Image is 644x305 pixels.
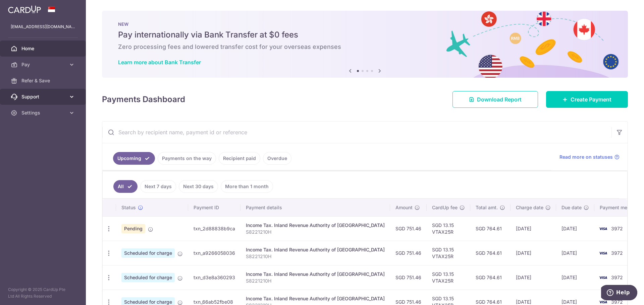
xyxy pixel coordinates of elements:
td: txn_2d88838b9ca [188,216,240,241]
span: Home [21,45,66,52]
a: All [113,180,138,193]
p: [EMAIL_ADDRESS][DOMAIN_NAME] [11,23,75,30]
td: SGD 764.61 [470,241,511,265]
p: S8221210H [246,278,385,284]
td: SGD 751.46 [390,265,427,290]
td: [DATE] [556,241,594,265]
td: [DATE] [556,265,594,290]
div: Income Tax. Inland Revenue Authority of [GEOGRAPHIC_DATA] [246,246,385,253]
span: Support [21,93,66,100]
a: Recipient paid [219,152,260,165]
span: 3972 [611,250,623,256]
div: Income Tax. Inland Revenue Authority of [GEOGRAPHIC_DATA] [246,271,385,278]
td: [DATE] [556,216,594,241]
a: Create Payment [546,91,628,108]
td: [DATE] [511,241,556,265]
a: Overdue [263,152,291,165]
td: SGD 751.46 [390,216,427,241]
span: Pay [21,61,66,68]
span: 3972 [611,275,623,280]
img: Bank Card [596,249,610,257]
span: Create Payment [571,95,611,103]
span: Status [121,204,136,211]
h6: Zero processing fees and lowered transfer cost for your overseas expenses [118,43,612,51]
span: Settings [21,109,66,116]
span: 3972 [611,226,623,231]
span: Help [15,5,29,11]
span: Total amt. [476,204,498,211]
span: Amount [395,204,413,211]
img: Bank Card [596,274,610,282]
td: SGD 764.61 [470,265,511,290]
td: SGD 13.15 VTAX25R [427,241,470,265]
div: Income Tax. Inland Revenue Authority of [GEOGRAPHIC_DATA] [246,222,385,229]
img: Bank Card [596,225,610,233]
span: Read more on statuses [559,154,613,160]
span: Charge date [516,204,543,211]
input: Search by recipient name, payment id or reference [102,122,611,143]
a: Download Report [452,91,538,108]
td: txn_d3e8a360293 [188,265,240,290]
iframe: Opens a widget where you can find more information [601,285,637,302]
span: Due date [561,204,582,211]
span: Refer & Save [21,77,66,84]
td: txn_a9266058036 [188,241,240,265]
span: CardUp fee [432,204,458,211]
a: Payments on the way [158,152,216,165]
td: SGD 13.15 VTAX25R [427,265,470,290]
td: SGD 751.46 [390,241,427,265]
span: Pending [121,224,145,233]
img: Bank transfer banner [102,11,628,78]
span: Download Report [477,95,522,103]
p: NEW [118,21,612,27]
td: [DATE] [511,265,556,290]
span: 3972 [611,299,623,305]
a: More than 1 month [221,180,273,193]
td: SGD 764.61 [470,216,511,241]
a: Upcoming [113,152,155,165]
a: Learn more about Bank Transfer [118,59,201,66]
span: Scheduled for charge [121,248,175,258]
img: CardUp [8,5,41,13]
h5: Pay internationally via Bank Transfer at $0 fees [118,29,612,40]
a: Next 7 days [140,180,176,193]
h4: Payments Dashboard [102,93,185,105]
th: Payment details [240,199,390,216]
div: Income Tax. Inland Revenue Authority of [GEOGRAPHIC_DATA] [246,295,385,302]
p: S8221210H [246,253,385,260]
a: Read more on statuses [559,154,620,160]
td: SGD 13.15 VTAX25R [427,216,470,241]
a: Next 30 days [179,180,218,193]
td: [DATE] [511,216,556,241]
th: Payment ID [188,199,240,216]
span: Scheduled for charge [121,273,175,282]
p: S8221210H [246,229,385,235]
